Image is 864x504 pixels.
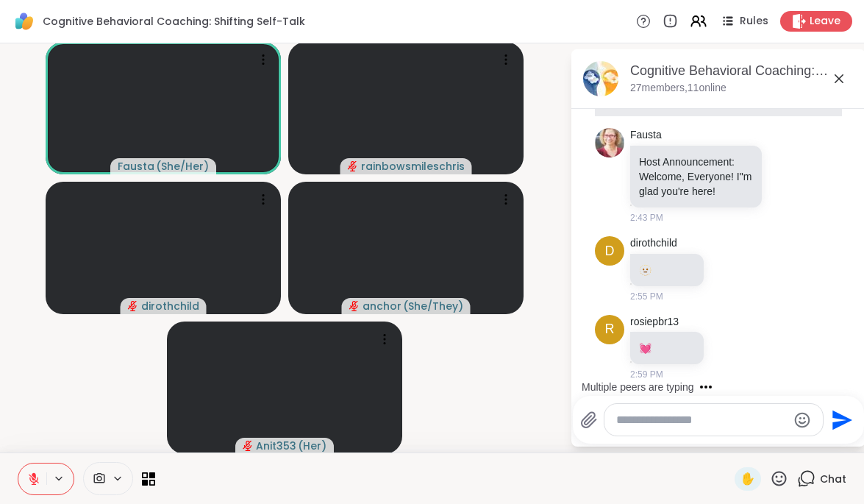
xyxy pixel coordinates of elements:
[810,14,840,29] span: Leave
[605,319,615,339] span: r
[348,161,358,171] span: audio-muted
[605,241,615,261] span: d
[630,315,679,330] a: rosiepbr13
[824,403,857,436] button: Send
[582,380,694,394] div: Multiple peers are typing
[403,299,463,313] span: ( She/They )
[349,301,360,311] span: audio-muted
[141,299,199,313] span: dirothchild
[820,472,846,486] span: Chat
[243,441,253,451] span: audio-muted
[583,61,618,96] img: Cognitive Behavioral Coaching: Shifting Self-Talk, Oct 14
[639,263,695,277] p: 🫥
[630,128,662,143] a: Fausta
[361,159,465,174] span: rainbowsmileschris
[630,81,726,96] p: 27 members, 11 online
[256,439,296,453] span: Anit353
[639,342,651,354] span: 💓
[43,14,305,29] span: Cognitive Behavioral Coaching: Shifting Self-Talk
[630,236,677,251] a: dirothchild
[740,470,755,488] span: ✋
[630,62,854,80] div: Cognitive Behavioral Coaching: Shifting Self-Talk, [DATE]
[740,14,768,29] span: Rules
[595,128,624,157] img: https://sharewell-space-live.sfo3.digitaloceanspaces.com/user-generated/f34a2956-7013-4a90-bb64-4...
[630,290,663,303] span: 2:55 PM
[793,411,811,429] button: Emoji picker
[630,368,663,381] span: 2:59 PM
[298,439,326,453] span: ( Her )
[639,155,753,199] p: Host Announcement: Welcome, Everyone! I"m glad you're here!
[616,413,788,427] textarea: Type your message
[118,159,154,174] span: Fausta
[630,211,663,224] span: 2:43 PM
[156,159,209,174] span: ( She/Her )
[363,299,401,313] span: anchor
[128,301,138,311] span: audio-muted
[12,9,37,34] img: ShareWell Logomark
